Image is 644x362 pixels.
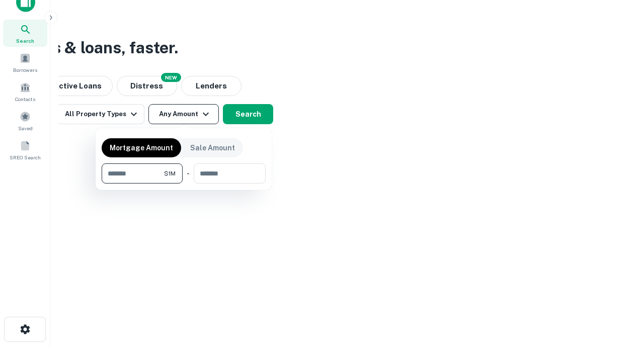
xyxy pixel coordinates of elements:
p: Sale Amount [190,142,235,153]
p: Mortgage Amount [110,142,173,153]
span: $1M [164,169,176,178]
div: - [187,163,190,184]
iframe: Chat Widget [594,282,644,330]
